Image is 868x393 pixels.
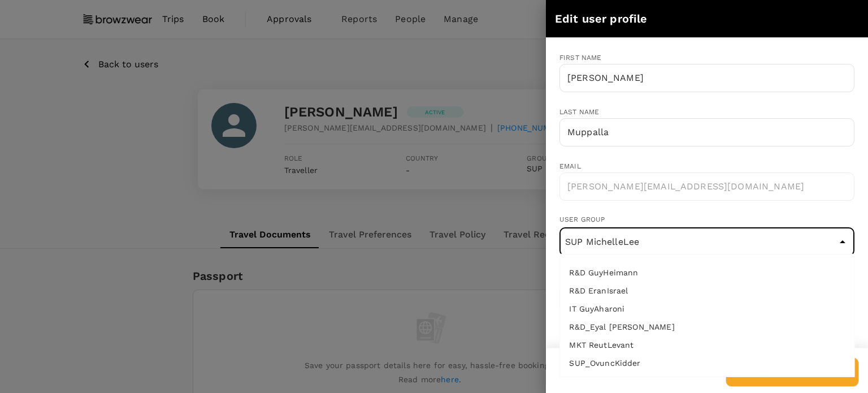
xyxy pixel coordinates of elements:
li: SUP_OvuncKidder [560,354,854,372]
li: MKT ReutLevant [560,336,854,354]
li: R&D_Eyal [PERSON_NAME] [560,318,854,336]
span: First name [559,54,602,62]
button: close [840,9,859,28]
div: Edit user profile [555,10,840,28]
li: R&D EranIsrael [560,282,854,300]
span: User group [559,214,854,226]
span: Email [559,162,581,170]
span: Last name [559,108,599,116]
li: IT GuyAharoni [560,300,854,318]
button: Close [835,234,850,250]
li: R&D GuyHeimann [560,264,854,282]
